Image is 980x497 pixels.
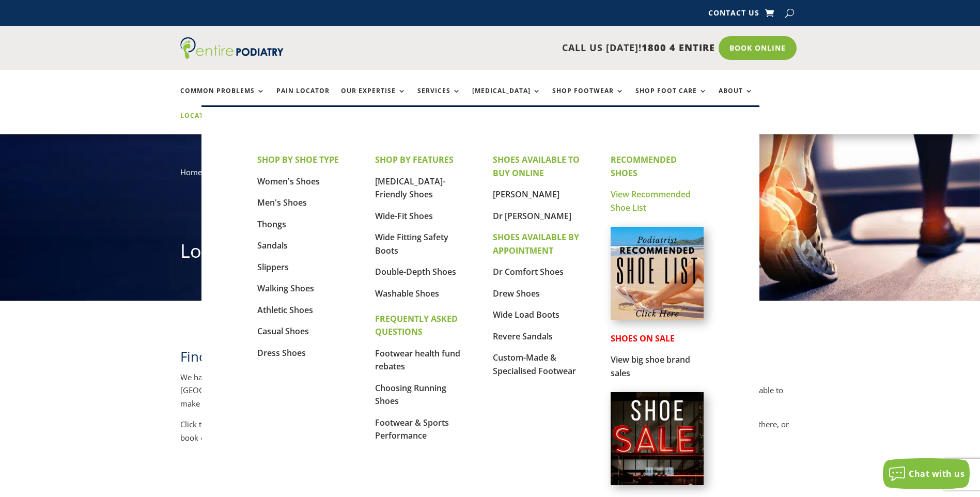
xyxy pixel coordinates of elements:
p: We have 9 Entire [MEDICAL_DATA] clinics located across south-east of [GEOGRAPHIC_DATA], from [GEO... [180,371,800,418]
img: podiatrist-recommended-shoe-list-australia-entire-podiatry [611,227,704,320]
a: [PERSON_NAME] [493,189,559,200]
a: Wide-Fit Shoes [375,210,433,222]
p: CALL US [DATE]! [323,41,715,55]
strong: SHOES ON SALE [611,333,675,344]
a: Revere Sandals [493,331,553,342]
a: Washable Shoes [375,288,439,299]
a: Shoes on Sale from Entire Podiatry shoe partners [611,477,704,487]
a: Shop Foot Care [635,87,707,110]
a: Choosing Running Shoes [375,382,446,407]
strong: SHOES AVAILABLE BY APPOINTMENT [493,231,579,256]
a: Entire Podiatry [180,51,284,61]
img: shoe-sale-australia-entire-podiatry [611,392,704,485]
strong: SHOP BY FEATURES [375,154,454,165]
a: Slippers [257,261,289,273]
a: Wide Load Boots [493,309,559,320]
a: Book Online [719,36,797,60]
a: Locations [180,112,232,134]
a: [MEDICAL_DATA]-Friendly Shoes [375,176,445,200]
button: Chat with us [883,458,970,489]
a: Dr Comfort Shoes [493,266,564,277]
a: [MEDICAL_DATA] [472,87,541,110]
a: Podiatrist Recommended Shoe List Australia [611,312,704,322]
a: View big shoe brand sales [611,354,690,379]
a: Women's Shoes [257,176,320,187]
a: Footwear & Sports Performance [375,417,449,442]
a: Athletic Shoes [257,304,313,316]
strong: RECOMMENDED SHOES [611,154,677,179]
a: Our Expertise [341,87,406,110]
a: Services [417,87,461,110]
a: Walking Shoes [257,283,314,294]
a: Contact Us [708,9,759,21]
a: Home [180,167,202,177]
a: Wide Fitting Safety Boots [375,231,448,256]
a: Pain Locator [276,87,330,110]
a: Thongs [257,219,286,230]
h2: Find a podiatrist near you [180,347,800,371]
a: Men's Shoes [257,197,307,208]
a: Dr [PERSON_NAME] [493,210,571,222]
a: Shop Footwear [552,87,624,110]
a: Double-Depth Shoes [375,266,456,277]
p: Click the ‘More Info’ buttons below to view maps, photos and information on car parking, accessib... [180,418,800,444]
a: Footwear health fund rebates [375,348,460,372]
strong: SHOP BY SHOE TYPE [257,154,339,165]
a: Common Problems [180,87,265,110]
a: View Recommended Shoe List [611,189,691,213]
strong: FREQUENTLY ASKED QUESTIONS [375,313,458,338]
span: Chat with us [909,468,965,479]
strong: SHOES AVAILABLE TO BUY ONLINE [493,154,580,179]
span: 1800 4 ENTIRE [642,41,715,54]
a: Custom-Made & Specialised Footwear [493,352,576,377]
nav: breadcrumb [180,165,800,187]
img: logo (1) [180,37,284,59]
a: Drew Shoes [493,288,540,299]
a: Dress Shoes [257,347,306,359]
h1: Locations [180,238,800,269]
a: Sandals [257,240,288,251]
a: About [719,87,753,110]
a: Casual Shoes [257,325,309,337]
